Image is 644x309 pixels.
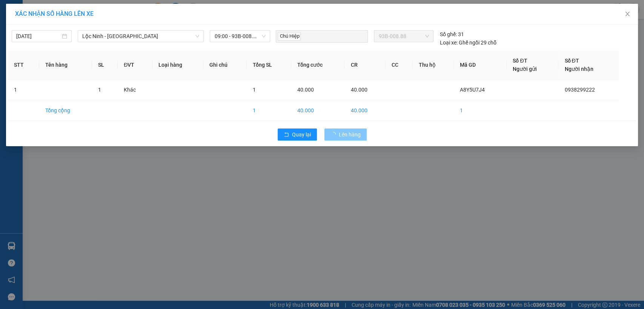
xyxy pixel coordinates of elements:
[378,31,429,42] span: 93B-008.88
[15,10,94,17] span: XÁC NHẬN SỐ HÀNG LÊN XE
[330,132,339,137] span: loading
[513,66,537,72] span: Người gửi
[564,66,593,72] span: Người nhận
[39,100,92,121] td: Tổng cộng
[350,87,367,93] span: 40.000
[284,132,289,138] span: rollback
[39,50,92,80] th: Tên hàng
[278,128,317,141] button: rollbackQuay lại
[118,80,152,100] td: Khác
[617,4,638,25] button: Close
[564,87,595,93] span: 0938299222
[247,100,292,121] td: 1
[203,50,246,80] th: Ghi chú
[82,31,199,42] span: Lộc Ninh - Sài Gòn
[440,38,496,47] div: Ghế ngồi 29 chỗ
[460,87,485,93] span: A8Y5U7J4
[247,50,292,80] th: Tổng SL
[344,100,386,121] td: 40.000
[291,100,344,121] td: 40.000
[253,87,256,93] span: 1
[564,58,579,64] span: Số ĐT
[339,130,361,139] span: Lên hàng
[324,128,367,141] button: Lên hàng
[440,30,464,38] div: 31
[297,87,314,93] span: 40.000
[412,50,454,80] th: Thu hộ
[454,100,507,121] td: 1
[214,31,265,42] span: 09:00 - 93B-008.88
[292,130,311,139] span: Quay lại
[278,32,301,41] span: Chú Hiệp
[624,11,630,17] span: close
[195,34,200,38] span: down
[454,50,507,80] th: Mã GD
[8,80,39,100] td: 1
[118,50,152,80] th: ĐVT
[344,50,386,80] th: CR
[440,30,456,38] span: Số ghế:
[8,50,39,80] th: STT
[291,50,344,80] th: Tổng cước
[386,50,412,80] th: CC
[92,50,118,80] th: SL
[513,58,527,64] span: Số ĐT
[440,38,457,47] span: Loại xe:
[16,32,60,40] input: 13/10/2025
[152,50,204,80] th: Loại hàng
[98,87,101,93] span: 1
